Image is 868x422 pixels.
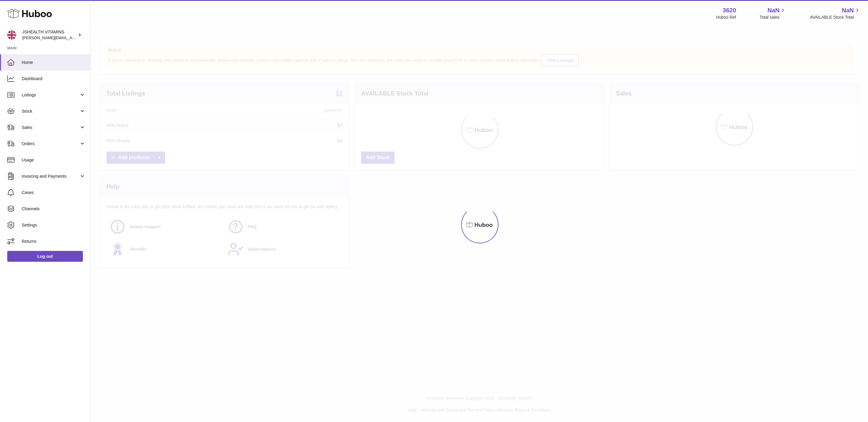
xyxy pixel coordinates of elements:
span: Home [22,60,86,65]
span: Usage [22,157,86,163]
span: Total sales [759,14,786,20]
a: Log out [7,251,83,262]
span: Stock [22,108,79,114]
span: NaN [767,6,779,14]
span: [PERSON_NAME][EMAIL_ADDRESS][DOMAIN_NAME] [22,35,121,40]
span: Listings [22,92,79,98]
span: Returns [22,239,86,244]
span: Settings [22,222,86,228]
span: Channels [22,206,86,212]
strong: 3620 [723,6,736,14]
span: Dashboard [22,76,86,82]
span: Orders [22,141,79,147]
span: Invoicing and Payments [22,173,79,179]
span: NaN [842,6,854,14]
span: Sales [22,125,79,130]
div: JSHEALTH VITAMINS [22,29,77,41]
a: NaN AVAILABLE Stock Total [810,6,861,20]
div: Huboo Ref [716,14,736,20]
span: Cases [22,190,86,195]
span: AVAILABLE Stock Total [810,14,861,20]
img: francesca@jshealthvitamins.com [7,30,16,39]
a: NaN Total sales [759,6,786,20]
